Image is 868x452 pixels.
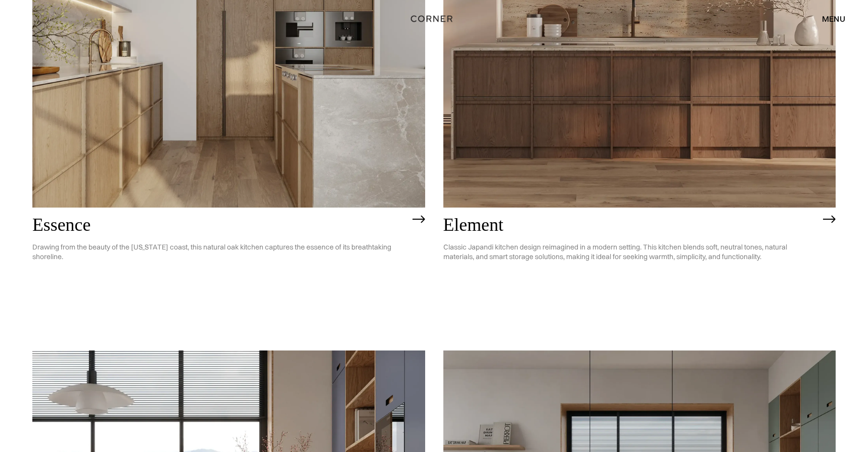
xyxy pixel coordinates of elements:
div: menu [822,15,845,23]
div: menu [812,10,845,27]
p: Classic Japandi kitchen design reimagined in a modern setting. This kitchen blends soft, neutral ... [443,235,818,269]
h2: Essence [32,215,407,235]
h2: Element [443,215,818,235]
p: Drawing from the beauty of the [US_STATE] coast, this natural oak kitchen captures the essence of... [32,235,407,269]
a: home [400,12,468,25]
